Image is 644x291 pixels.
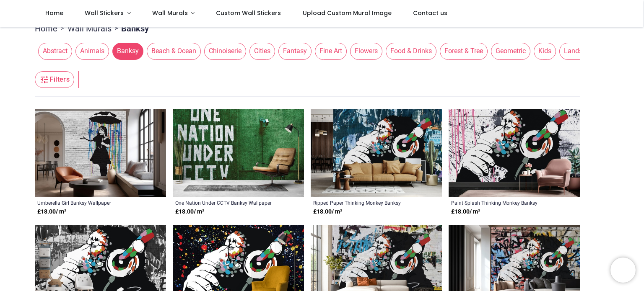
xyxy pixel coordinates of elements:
button: Kids [530,43,556,59]
strong: £ 18.00 / m² [37,208,66,216]
a: Umberella Girl Banksy Wallpaper [37,199,138,206]
span: Food & Drinks [386,43,436,59]
a: One Nation Under CCTV Banksy Wallpaper [175,199,276,206]
button: Beach & Ocean [143,43,201,59]
span: > [112,24,121,33]
a: Wall Murals [68,23,112,34]
span: Beach & Ocean [147,43,201,59]
span: Kids [534,43,556,59]
span: Wall Stickers [85,9,124,17]
a: Paint Splash Thinking Monkey Banksy Wallpaper [451,199,552,206]
img: Paint Splash Thinking Monkey Banksy Wall Mural Wallpaper [449,109,580,197]
button: Filters [35,71,74,88]
span: Upload Custom Mural Image [303,9,392,17]
span: Banksy [112,43,143,59]
span: Wall Murals [152,9,188,17]
span: Custom Wall Stickers [216,9,281,17]
span: Flowers [350,43,382,59]
strong: £ 18.00 / m² [175,208,204,216]
button: Landscapes [556,43,605,59]
span: Contact us [413,9,447,17]
span: Fantasy [278,43,312,59]
span: Geometric [491,43,530,59]
a: Home [35,23,57,34]
button: Chinoiserie [201,43,246,59]
a: Ripped Paper Thinking Monkey Banksy Wallpaper [313,199,414,206]
span: Animals [75,43,109,59]
button: Banksy [109,43,143,59]
button: Forest & Tree [436,43,488,59]
span: Fine Art [315,43,347,59]
iframe: Brevo live chat [610,258,636,283]
span: Cities [249,43,275,59]
span: Chinoiserie [204,43,246,59]
button: Abstract [35,43,72,59]
span: Forest & Tree [440,43,488,59]
span: Landscapes [559,43,605,59]
button: Animals [72,43,109,59]
button: Fine Art [312,43,347,59]
img: Umberella Girl Banksy Wall Mural Wallpaper [35,109,166,197]
button: Food & Drinks [382,43,436,59]
img: Ripped Paper Thinking Monkey Banksy Wall Mural Wallpaper [311,109,442,197]
button: Cities [246,43,275,59]
span: > [57,24,68,33]
button: Geometric [488,43,530,59]
span: Abstract [38,43,72,59]
span: Home [45,9,63,17]
li: Banksy [112,23,149,34]
strong: £ 18.00 / m² [313,208,342,216]
img: One Nation Under CCTV Banksy Wall Mural Wallpaper [173,109,304,197]
button: Flowers [347,43,382,59]
button: Fantasy [275,43,312,59]
strong: £ 18.00 / m² [451,208,480,216]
